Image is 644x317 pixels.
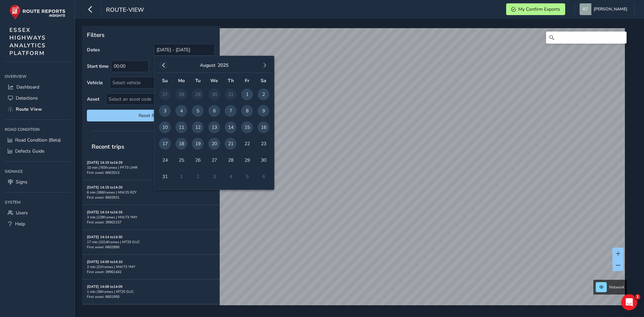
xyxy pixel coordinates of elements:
[85,28,625,313] canvas: Map
[87,165,215,170] div: 10 min | 765 frames | PF73 UMR
[87,190,215,195] div: 6 min | 366 frames | MW25 RZY
[208,138,220,150] span: 20
[210,77,218,84] span: We
[506,3,565,15] button: My Confirm Exports
[87,160,122,165] strong: [DATE] 14:19 to 14:29
[15,148,44,154] span: Defects Guide
[87,289,215,294] div: 1 min | 36 frames | MT25 GUC
[208,154,220,166] span: 27
[195,77,201,84] span: Tu
[87,170,119,175] span: First asset: 6602013
[87,80,103,86] label: Vehicle
[175,154,187,166] span: 25
[5,218,70,229] a: Help
[258,121,269,133] span: 16
[5,146,70,157] a: Defects Guide
[5,207,70,218] a: Users
[192,154,204,166] span: 26
[159,154,171,166] span: 24
[609,284,625,290] span: Network
[245,77,249,84] span: Fr
[16,179,28,185] span: Signs
[92,112,210,119] span: Reset filters
[518,6,560,12] span: My Confirm Exports
[9,5,65,20] img: rr logo
[192,138,204,150] span: 19
[621,294,637,310] iframe: Intercom live chat
[110,77,204,88] div: Select vehicle
[594,3,627,15] span: [PERSON_NAME]
[580,3,591,15] img: diamond-layout
[208,105,220,117] span: 6
[5,124,70,135] div: Road Condition
[87,96,99,102] label: Asset
[15,137,61,143] span: Road Condition (Beta)
[241,105,253,117] span: 8
[258,105,269,117] span: 9
[635,294,640,300] span: 1
[87,245,119,250] span: First asset: 6602890
[241,89,253,100] span: 1
[580,3,630,15] button: [PERSON_NAME]
[87,47,100,53] label: Dates
[159,138,171,150] span: 17
[87,215,215,220] div: 3 min | 139 frames | MW73 YMY
[16,84,39,90] span: Dashboard
[87,63,109,69] label: Start time
[162,77,168,84] span: Su
[5,197,70,207] div: System
[87,138,129,155] span: Recent trips
[175,105,187,117] span: 4
[16,210,28,216] span: Users
[5,82,70,93] a: Dashboard
[225,105,236,117] span: 7
[5,71,70,82] div: Overview
[9,26,46,57] span: ESSEX HIGHWAYS ANALYTICS PLATFORM
[159,105,171,117] span: 3
[87,294,119,299] span: First asset: 6601950
[87,185,122,190] strong: [DATE] 14:15 to 14:20
[241,138,253,150] span: 22
[87,234,122,240] strong: [DATE] 14:14 to 14:30
[208,121,220,133] span: 13
[228,77,234,84] span: Th
[192,105,204,117] span: 5
[241,154,253,166] span: 29
[5,166,70,176] div: Signage
[106,94,204,105] span: Select an asset code
[192,121,204,133] span: 12
[546,32,627,44] input: Search
[258,154,269,166] span: 30
[5,104,70,115] a: Route View
[200,62,215,68] button: August
[15,221,25,227] span: Help
[159,121,171,133] span: 10
[258,138,269,150] span: 23
[175,121,187,133] span: 11
[87,220,121,225] span: First asset: 39902157
[87,269,121,274] span: First asset: 39901442
[258,89,269,100] span: 2
[16,95,38,101] span: Detections
[106,6,144,15] span: route-view
[87,284,122,289] strong: [DATE] 14:08 to 14:09
[159,171,171,182] span: 31
[87,259,122,264] strong: [DATE] 14:09 to 14:10
[175,138,187,150] span: 18
[87,110,215,121] button: Reset filters
[178,77,185,84] span: Mo
[5,135,70,146] a: Road Condition (Beta)
[5,93,70,104] a: Detections
[241,121,253,133] span: 15
[87,240,215,245] div: 17 min | 1014 frames | MT25 GUC
[225,138,236,150] span: 21
[218,62,228,68] button: 2025
[87,195,119,200] span: First asset: 6602631
[225,121,236,133] span: 14
[87,210,122,215] strong: [DATE] 14:14 to 14:16
[261,77,266,84] span: Sa
[87,264,215,269] div: 2 min | 21 frames | MW73 YMY
[5,176,70,188] a: Signs
[16,106,42,112] span: Route View
[87,31,215,39] p: Filters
